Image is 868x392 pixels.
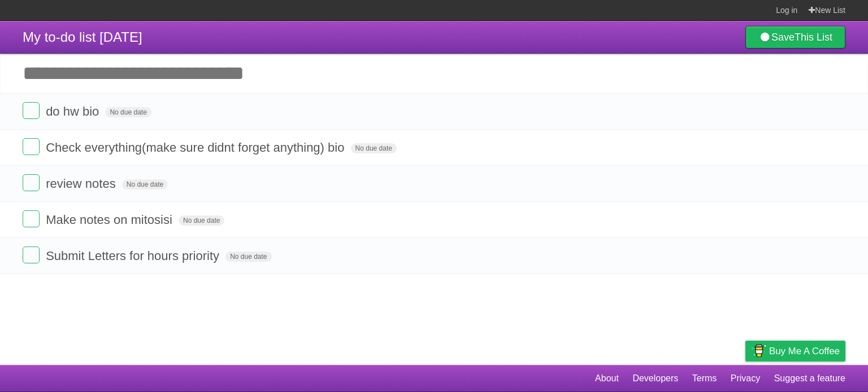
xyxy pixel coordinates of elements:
[46,104,102,118] span: do hw bio
[23,138,40,155] label: Done
[774,368,845,389] a: Suggest a feature
[23,102,40,119] label: Done
[351,143,397,153] span: No due date
[731,368,760,389] a: Privacy
[745,341,845,362] a: Buy me a coffee
[23,29,142,45] span: My to-do list [DATE]
[595,368,619,389] a: About
[46,177,119,191] span: review notes
[23,246,40,263] label: Done
[46,140,347,155] span: Check everything(make sure didnt forget anything) bio
[795,32,832,43] b: This List
[751,341,766,360] img: Buy me a coffee
[225,252,271,262] span: No due date
[632,368,678,389] a: Developers
[46,213,175,227] span: Make notes on mitosisi
[23,210,40,227] label: Done
[179,215,224,226] span: No due date
[692,368,717,389] a: Terms
[122,179,168,190] span: No due date
[105,107,151,117] span: No due date
[769,341,840,361] span: Buy me a coffee
[23,174,40,191] label: Done
[745,26,845,49] a: SaveThis List
[46,249,222,263] span: Submit Letters for hours priority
